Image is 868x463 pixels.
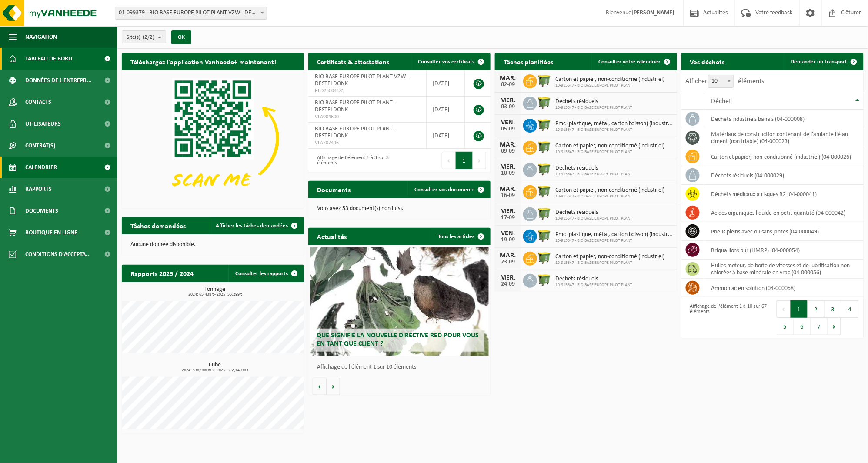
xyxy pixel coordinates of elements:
[828,318,841,335] button: Next
[555,283,632,288] span: 10-915647 - BIO BASE EUROPE PILOT PLANT
[704,128,864,147] td: matériaux de construction contenant de l'amiante lié au ciment (non friable) (04-000023)
[555,127,673,133] span: 10-915647 - BIO BASE EUROPE PILOT PLANT
[315,100,396,113] span: BIO BASE EUROPE PILOT PLANT - DESTELDONK
[499,237,517,243] div: 19-09
[473,152,486,169] button: Next
[555,105,632,110] span: 10-915647 - BIO BASE EUROPE PILOT PLANT
[431,228,490,245] a: Tous les articles
[427,123,465,149] td: [DATE]
[704,147,864,166] td: carton et papier, non-conditionné (industriel) (04-000026)
[171,30,191,44] button: OK
[711,98,731,105] span: Déchet
[442,152,456,169] button: Previous
[499,97,517,104] div: MER.
[308,181,359,198] h2: Documents
[791,300,808,318] button: 1
[499,75,517,82] div: MAR.
[555,165,632,172] span: Déchets résiduels
[537,140,552,154] img: WB-1100-HPE-GN-50
[25,135,55,157] span: Contrat(s)
[537,162,552,177] img: WB-1100-HPE-GN-50
[122,53,285,70] h2: Téléchargez l'application Vanheede+ maintenant!
[499,274,517,281] div: MER.
[25,157,57,178] span: Calendrier
[777,300,791,318] button: Previous
[308,228,355,245] h2: Actualités
[794,318,811,335] button: 6
[555,209,632,216] span: Déchets résiduels
[122,217,194,234] h2: Tâches demandées
[555,98,632,105] span: Déchets résiduels
[704,279,864,297] td: Ammoniac en solution (04-000058)
[499,141,517,148] div: MAR.
[499,163,517,170] div: MER.
[555,194,665,199] span: 10-915647 - BIO BASE EUROPE PILOT PLANT
[315,87,420,94] span: RED25004185
[499,82,517,88] div: 02-09
[499,170,517,177] div: 10-09
[411,53,490,70] a: Consulter vos certificats
[315,140,420,147] span: VLA707496
[555,253,665,260] span: Carton et papier, non-conditionné (industriel)
[313,151,395,170] div: Affichage de l'élément 1 à 3 sur 3 éléments
[126,362,304,373] h3: Cube
[537,250,552,265] img: WB-1100-HPE-GN-50
[427,97,465,123] td: [DATE]
[122,70,304,207] img: Download de VHEPlus App
[555,187,665,194] span: Carton et papier, non-conditionné (industriel)
[315,113,420,120] span: VLA904600
[555,276,632,283] span: Déchets résiduels
[686,78,765,85] label: Afficher éléments
[598,59,661,65] span: Consulter votre calendrier
[704,241,864,260] td: briquaillons pur (HMRP) (04-000054)
[499,259,517,265] div: 23-09
[418,59,474,65] span: Consulter vos certificats
[122,265,202,282] h2: Rapports 2025 / 2024
[555,238,673,243] span: 10-915647 - BIO BASE EUROPE PILOT PLANT
[25,200,58,222] span: Documents
[115,7,267,20] span: 01-099379 - BIO BASE EUROPE PILOT PLANT VZW - DESTELDONK
[537,206,552,221] img: WB-1100-HPE-GN-50
[704,222,864,241] td: pneus pleins avec ou sans jantes (04-000049)
[126,368,304,373] span: 2024: 538,900 m3 - 2025: 322,140 m3
[704,110,864,128] td: déchets industriels banals (04-000008)
[555,216,632,221] span: 10-915647 - BIO BASE EUROPE PILOT PLANT
[537,228,552,243] img: WB-1100-HPE-GN-50
[25,70,92,91] span: Données de l'entrepr...
[555,231,673,238] span: Pmc (plastique, métal, carton boisson) (industriel)
[704,260,864,279] td: huiles moteur, de boîte de vitesses et de lubrification non chlorées à base minérale en vrac (04-...
[126,293,304,297] span: 2024: 65,438 t - 2025: 56,299 t
[407,181,490,198] a: Consulter vos documents
[686,300,768,336] div: Affichage de l'élément 1 à 10 sur 67 éléments
[704,166,864,185] td: déchets résiduels (04-000029)
[115,7,267,19] span: 01-099379 - BIO BASE EUROPE PILOT PLANT VZW - DESTELDONK
[310,247,489,356] a: Que signifie la nouvelle directive RED pour vous en tant que client ?
[216,223,288,229] span: Afficher les tâches demandées
[315,126,396,139] span: BIO BASE EUROPE PILOT PLANT - DESTELDONK
[537,184,552,199] img: WB-1100-HPE-GN-50
[784,53,863,70] a: Demander un transport
[25,91,51,113] span: Contacts
[708,75,734,88] span: 10
[209,217,303,234] a: Afficher les tâches demandées
[499,252,517,259] div: MAR.
[499,208,517,215] div: MER.
[499,186,517,193] div: MAR.
[631,10,675,16] strong: [PERSON_NAME]
[327,378,340,395] button: Volgende
[708,75,734,87] span: 10
[143,34,154,40] count: (2/2)
[25,243,91,265] span: Conditions d'accepta...
[456,152,473,169] button: 1
[495,53,562,70] h2: Tâches planifiées
[130,242,295,248] p: Aucune donnée disponible.
[555,143,665,150] span: Carton et papier, non-conditionné (industriel)
[313,378,327,395] button: Vorige
[704,203,864,222] td: acides organiques liquide en petit quantité (04-000042)
[555,76,665,83] span: Carton et papier, non-conditionné (industriel)
[414,187,474,193] span: Consulter vos documents
[591,53,676,70] a: Consulter votre calendrier
[499,119,517,126] div: VEN.
[427,70,465,97] td: [DATE]
[317,364,486,370] p: Affichage de l'élément 1 sur 10 éléments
